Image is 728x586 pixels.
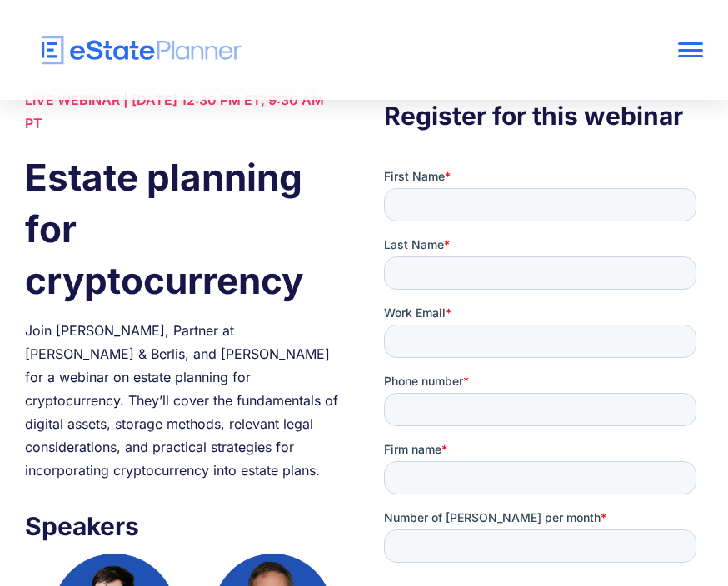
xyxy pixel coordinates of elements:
h3: Speakers [25,507,344,545]
a: home [25,36,567,65]
h3: Register for this webinar [384,97,703,135]
div: LIVE WEBINAR | [DATE] 12:30 PM ET, 9:30 AM PT [25,88,344,135]
div: Join [PERSON_NAME], Partner at [PERSON_NAME] & Berlis, and [PERSON_NAME] for a webinar on estate ... [25,319,344,482]
h1: Estate planning for cryptocurrency [25,151,344,306]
